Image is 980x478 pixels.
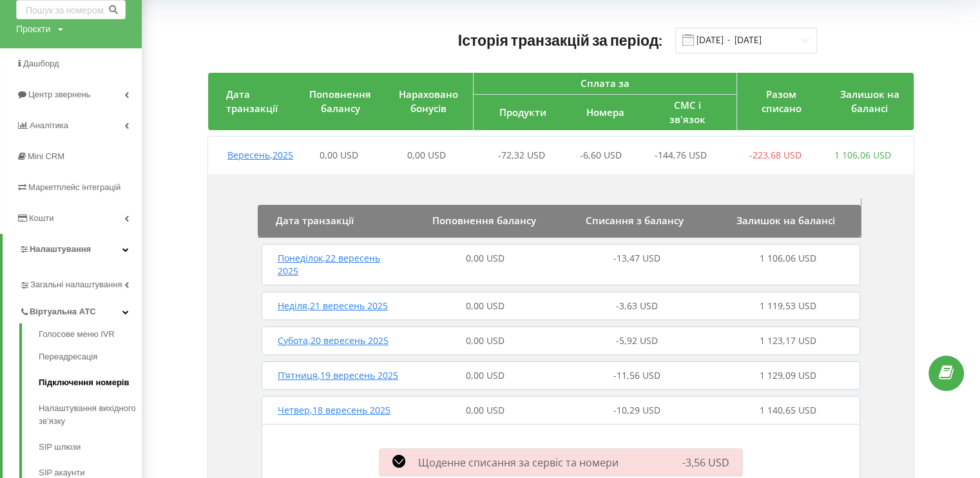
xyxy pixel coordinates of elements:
span: П’ятниця , 19 вересень 2025 [278,369,398,381]
span: -3,63 USD [615,300,657,312]
span: -144,76 USD [655,149,707,161]
div: Проєкти [16,23,50,35]
span: Номера [586,106,624,119]
span: 1 129,09 USD [760,369,816,381]
span: Загальні налаштування [30,278,122,291]
span: Кошти [29,213,53,223]
span: Mini CRM [28,151,64,161]
span: -13,47 USD [613,252,660,264]
span: Четвер , 18 вересень 2025 [278,404,390,416]
span: Дата транзакції [226,88,278,114]
span: -10,29 USD [613,404,660,416]
span: Щоденне списання за сервіс та номери [418,455,619,470]
span: 0,00 USD [407,149,446,161]
span: Аналiтика [30,120,68,130]
span: Субота , 20 вересень 2025 [278,334,389,347]
span: Сплата за [581,77,629,90]
span: -5,92 USD [615,334,657,347]
span: 0,00 USD [466,300,504,312]
span: Поповнення балансу [309,88,371,114]
span: 1 140,65 USD [760,404,816,416]
a: Переадресація [39,344,142,370]
span: 0,00 USD [466,404,504,416]
span: Поповнення балансу [432,214,536,227]
span: 1 106,06 USD [760,252,816,264]
span: 0,00 USD [466,252,504,264]
span: Дата транзакції [276,214,354,227]
span: Неділя , 21 вересень 2025 [278,300,388,312]
span: 0,00 USD [466,369,504,381]
span: Залишок на балансі [736,214,835,227]
span: 0,00 USD [320,149,358,161]
span: -6,60 USD [580,149,622,161]
span: -72,32 USD [498,149,545,161]
span: Віртуальна АТС [30,305,96,318]
span: Понеділок , 22 вересень 2025 [278,252,380,277]
a: Голосове меню IVR [39,328,142,344]
span: 1 123,17 USD [760,334,816,347]
a: Підключення номерів [39,370,142,396]
span: Історія транзакцій за період: [458,31,663,49]
span: -3,56 USD [682,455,729,469]
span: Центр звернень [28,90,90,99]
span: Залишок на балансі [840,88,899,114]
span: Нараховано бонусів [399,88,458,114]
span: СМС і зв'язок [669,99,706,125]
span: Дашборд [23,59,59,68]
span: -11,56 USD [613,369,660,381]
span: 1 119,53 USD [760,300,816,312]
span: Разом списано [762,88,802,114]
a: SIP шлюзи [39,434,142,460]
a: Налаштування [3,234,142,265]
span: Продукти [499,106,546,119]
span: 1 106,06 USD [834,149,891,161]
span: Вересень , 2025 [227,149,293,161]
span: Маркетплейс інтеграцій [28,182,120,192]
a: Віртуальна АТС [19,296,142,323]
span: 0,00 USD [466,334,504,347]
span: -223,68 USD [749,149,802,161]
span: Списання з балансу [586,214,684,227]
a: Налаштування вихідного зв’язку [39,396,142,434]
a: Загальні налаштування [19,269,142,296]
span: Налаштування [30,244,91,254]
